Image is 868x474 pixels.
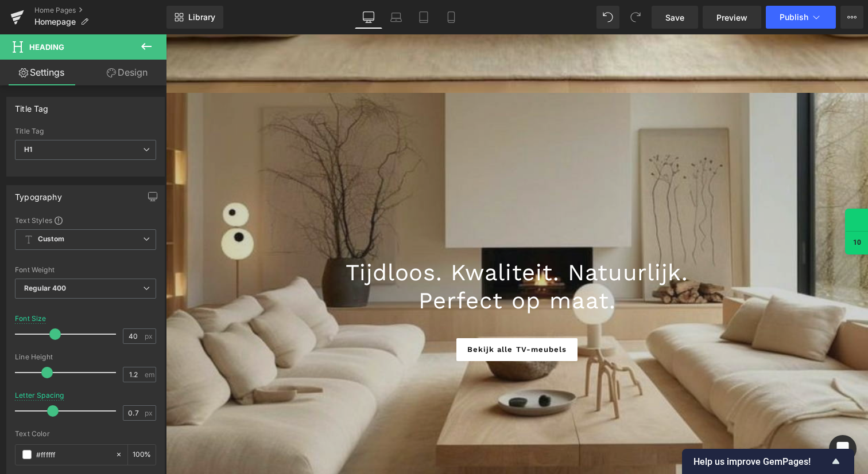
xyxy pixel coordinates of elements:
[38,234,64,244] b: Custom
[596,6,619,29] button: Undo
[15,216,156,225] div: Text Styles
[766,6,836,29] button: Publish
[665,11,684,23] span: Save
[180,225,522,252] span: Tijdloos. Kwaliteit. Natuurlijk.
[86,60,169,85] a: Design
[437,6,465,29] a: Mobile
[145,409,154,417] span: px
[355,6,382,29] a: Desktop
[15,186,62,202] div: Typography
[34,6,166,15] a: Home Pages
[145,371,154,378] span: em
[15,391,64,399] div: Letter Spacing
[34,17,76,26] span: Homepage
[703,6,761,29] a: Preview
[166,6,223,29] a: New Library
[15,266,156,274] div: Font Weight
[780,13,808,22] span: Publish
[290,304,412,327] a: Bekijk alle TV-meubels
[693,455,843,468] button: Show survey - Help us improve GemPages!
[410,6,437,29] a: Tablet
[693,456,829,467] span: Help us improve GemPages!
[29,42,64,52] span: Heading
[382,6,410,29] a: Laptop
[15,315,46,323] div: Font Size
[15,97,49,113] div: Title Tag
[36,448,110,461] input: Color
[716,11,747,23] span: Preview
[15,353,156,361] div: Line Height
[301,310,401,321] span: Bekijk alle TV-meubels
[15,430,156,438] div: Text Color
[188,12,215,22] span: Library
[687,203,695,213] span: 10
[145,332,154,340] span: px
[24,284,67,292] b: Regular 400
[24,145,32,154] b: H1
[840,6,863,29] button: More
[680,175,702,220] a: 10
[128,445,156,465] div: %
[829,435,857,463] div: Open Intercom Messenger
[624,6,647,29] button: Redo
[15,127,156,135] div: Title Tag
[253,253,450,280] span: Perfect op maat.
